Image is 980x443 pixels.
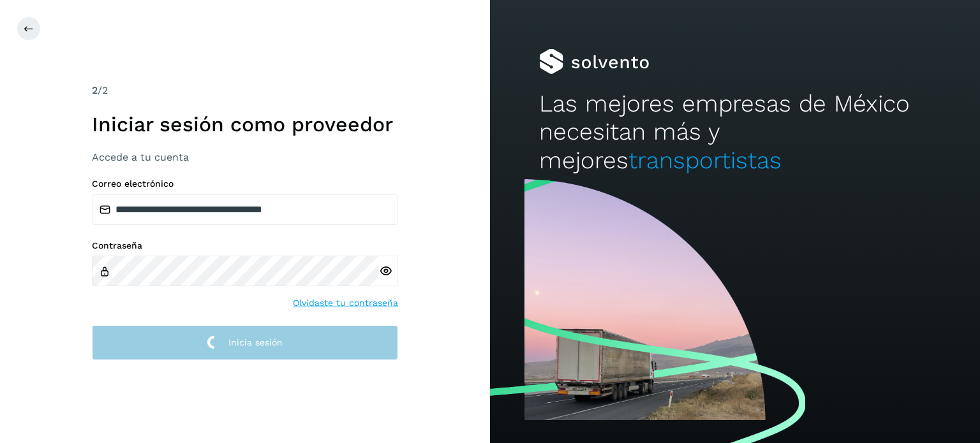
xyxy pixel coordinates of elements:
[92,178,398,189] label: Correo electrónico
[628,147,782,174] span: transportistas
[92,151,398,163] h3: Accede a tu cuenta
[228,338,283,347] span: Inicia sesión
[539,90,931,175] h2: Las mejores empresas de México necesitan más y mejores
[92,83,398,98] div: /2
[293,296,398,310] a: Olvidaste tu contraseña
[92,325,398,360] button: Inicia sesión
[92,112,398,136] h1: Iniciar sesión como proveedor
[92,240,398,251] label: Contraseña
[92,84,98,96] span: 2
